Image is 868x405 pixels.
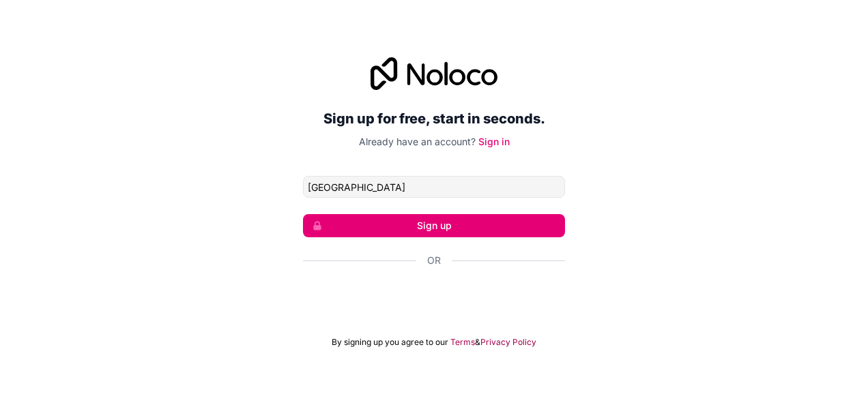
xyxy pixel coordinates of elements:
[303,214,565,237] button: Sign up
[478,136,510,147] a: Sign in
[450,337,475,348] a: Terms
[303,106,565,131] h2: Sign up for free, start in seconds.
[427,254,441,267] span: Or
[303,176,565,198] input: Email address
[480,337,536,348] a: Privacy Policy
[475,337,480,348] span: &
[296,282,572,312] iframe: Sign in with Google Button
[332,337,448,348] span: By signing up you agree to our
[359,136,476,147] span: Already have an account?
